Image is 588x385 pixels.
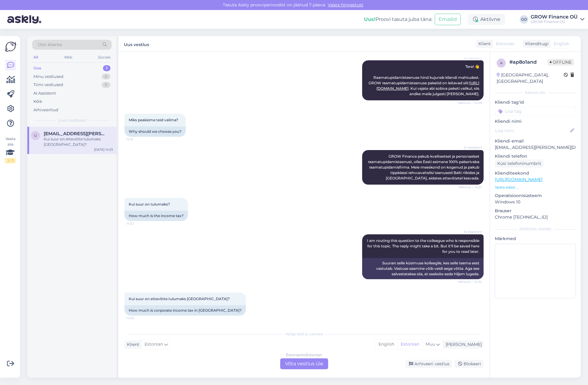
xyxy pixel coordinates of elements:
div: Klienditugi [523,41,549,47]
span: AI Assistent [459,55,482,60]
div: Küsi telefoninumbrit [495,159,544,168]
span: Miks peaksime teid valima? [129,118,178,122]
span: u [34,133,37,138]
div: Valige keel ja vastake [124,331,484,337]
div: Tiimi vestlused [33,82,63,88]
div: How much is the income tax? [124,211,188,221]
div: Võta vestlus üle [280,358,328,369]
span: 14:31 [126,137,149,142]
span: a [500,61,503,65]
div: Vaata siia [5,136,16,163]
p: Operatsioonisüsteem [495,192,576,199]
div: GROW Finance OÜ [531,19,578,24]
div: 0 [102,74,110,80]
p: Chrome [TECHNICAL_ID] [495,214,576,220]
a: Vaata hinnastust [326,2,365,8]
p: Kliendi tag'id [495,99,576,105]
span: Kui suur on ettevõtte tulumaks [GEOGRAPHIC_DATA]? [129,296,230,301]
input: Lisa nimi [495,127,569,134]
label: Uus vestlus [124,40,149,48]
p: [EMAIL_ADDRESS][PERSON_NAME][DOMAIN_NAME] [495,144,576,151]
span: GROW Finance pakub kvaliteetset ja personaalset raamatupidamisteenust, olles Eesti esimene 100% p... [368,154,480,180]
p: Kliendi telefon [495,153,576,159]
img: Askly Logo [5,41,16,52]
span: Otsi kliente [38,42,62,48]
span: Muu [426,341,435,347]
div: Socials [97,53,112,61]
span: Estonian [144,341,163,348]
span: 14:32 [126,221,149,226]
div: [GEOGRAPHIC_DATA], [GEOGRAPHIC_DATA] [497,72,564,85]
div: All [32,53,39,61]
p: Kliendi email [495,138,576,144]
div: Blokeeri [454,360,484,368]
p: Klienditeekond [495,170,576,176]
div: Klient [124,341,139,348]
a: [URL][DOMAIN_NAME] [495,177,542,182]
div: Kui suur on ettevõtte tulumaks [GEOGRAPHIC_DATA]? [44,136,113,147]
div: Kliendi info [495,90,576,95]
a: GROW Finance OÜGROW Finance OÜ [531,15,584,24]
span: AI Assistent [459,145,482,150]
p: Vaata edasi ... [495,185,576,190]
p: Kliendi nimi [495,118,576,125]
div: GO [520,15,528,24]
div: Arhiveeri vestlus [405,360,452,368]
div: AI Assistent [33,90,56,96]
span: ulvi.tallo@grow.ee [44,131,107,136]
div: # ap8o1and [509,59,547,66]
span: Estonian [496,41,515,47]
input: Lisa tag [495,107,576,116]
span: AI Assistent [459,229,482,234]
div: 0 [102,82,110,88]
p: Märkmed [495,236,576,242]
div: [PERSON_NAME] [495,226,576,232]
div: GROW Finance OÜ [531,15,578,19]
div: Arhiveeritud [33,107,58,113]
span: 14:33 [126,316,149,320]
div: [DATE] 14:33 [94,147,113,152]
p: Brauser [495,208,576,214]
div: 1 [103,65,110,71]
div: English [376,340,397,349]
div: Web [63,53,73,61]
div: [PERSON_NAME] [443,341,482,348]
span: I am routing this question to the colleague who is responsible for this topic. The reply might ta... [367,238,480,254]
span: Offline [547,59,574,65]
div: Estonian to Estonian [286,352,322,358]
div: Suunan selle küsimuse kolleegile, kes selle teema eest vastutab. Vastuse saamine võib veidi aega ... [362,258,484,279]
div: Klient [476,41,491,47]
div: Estonian [397,340,422,349]
span: Kui suur on tulumaks? [129,202,170,206]
span: English [554,41,569,47]
span: Nähtud ✓ 14:29 [458,101,482,105]
p: Windows 10 [495,199,576,205]
b: Uus! [364,16,376,22]
div: Uus [33,65,41,71]
button: Emailid [435,14,461,25]
div: Why should we choose you? [124,126,186,137]
div: Aktiivne [468,14,505,25]
div: How much is corporate income tax in [GEOGRAPHIC_DATA]? [124,305,246,316]
div: Proovi tasuta juba täna: [364,16,432,23]
span: Nähtud ✓ 14:31 [459,185,482,189]
div: 2 / 3 [5,158,16,163]
div: Minu vestlused [33,74,63,80]
span: Uued vestlused [58,118,86,123]
div: Kõik [33,99,42,105]
span: Nähtud ✓ 14:32 [458,280,482,284]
